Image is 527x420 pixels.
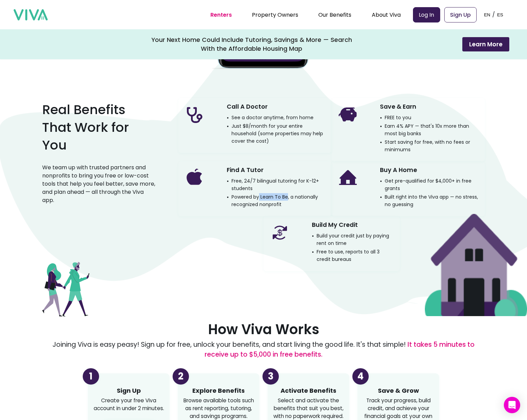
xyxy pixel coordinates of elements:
p: / [492,10,495,20]
a: Sign Up [444,7,477,22]
h3: Buy A Home [380,164,417,176]
div: Our Benefits [318,6,351,23]
h3: Build My Credit [312,219,358,231]
h3: Find A Tutor [227,164,263,176]
img: Benefit icon [337,167,359,189]
a: Log In [413,7,440,22]
div: 1 [83,368,99,385]
p: Browse available tools such as rent reporting, tutoring, and savings programs. [182,397,255,420]
h3: Save & Earn [380,101,416,113]
div: 4 [352,368,369,385]
p: Joining Viva is easy peasy! Sign up for free, unlock your benefits, and start living the good lif... [42,340,485,360]
h2: Real Benefits That Work for You [42,101,157,154]
p: Select and activate the benefits that suit you best, with no paperwork required. [272,397,345,420]
span: It takes 5 minutes to receive up to $5,000 in free benefits. [205,340,475,359]
p: Free, 24/7 bilingual tutoring for K-12+ students [227,177,326,192]
a: Renters [210,11,232,19]
h3: Call A Doctor [227,101,268,113]
p: Powered by Learn To Be, a nationally recognized nonprofit [227,193,326,208]
button: ES [495,4,505,25]
p: Start saving for free, with no fees or minimums [380,138,479,153]
div: 3 [262,368,279,385]
div: Open Intercom Messenger [504,397,520,413]
p: We team up with trusted partners and nonprofits to bring you free or low-cost tools that help you... [42,164,157,204]
p: FREE to you [380,114,411,121]
img: Benefit icon [269,222,291,244]
h3: Sign Up [117,387,141,394]
h2: How Viva Works [208,322,319,337]
div: Your Next Home Could Include Tutoring, Savings & More — Search With the Affordable Housing Map [151,35,352,53]
h3: Activate Benefits [281,387,336,394]
p: Free to use, reports to all 3 credit bureaus [312,248,394,263]
p: Built right into the Viva app — no stress, no guessing [380,193,479,208]
p: Build your credit just by paying rent on time [312,232,394,247]
p: Earn 4% APY — that's 10x more than most big banks [380,122,479,137]
img: viva [14,9,48,21]
p: Get pre-qualified for $4,000+ in free grants [380,177,479,192]
img: Benefit icon [184,104,206,125]
h3: Explore Benefits [192,387,245,394]
div: About Viva [372,6,401,23]
p: Just $8/month for your entire household (some properties may help cover the cost) [227,122,326,145]
div: 2 [173,368,189,385]
button: Learn More [462,37,509,51]
img: Benefit icon [184,167,206,189]
h3: Save & Grow [378,387,419,394]
img: Benefit icon [337,104,359,125]
button: EN [482,4,493,25]
p: Create your free Viva account in under 2 minutes. [92,397,165,413]
img: Couple walking [42,262,90,316]
p: See a doctor anytime, from home [227,114,314,121]
a: Property Owners [252,11,298,19]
